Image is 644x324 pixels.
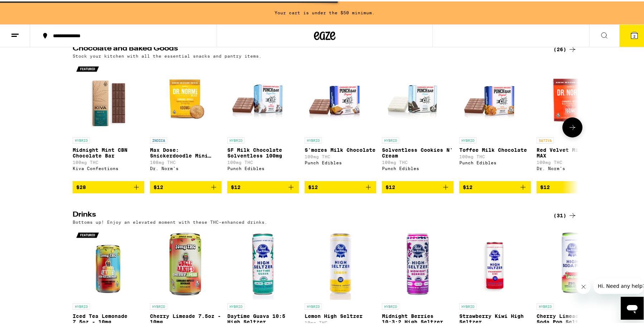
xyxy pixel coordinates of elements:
img: Dr. Norm's - Max Dose: Snickerdoodle Mini Cookie - Indica [150,61,222,132]
div: Dr. Norm's [537,165,608,169]
p: INDICA [150,136,167,142]
p: Max Dose: Snickerdoodle Mini Cookie - Indica [150,146,222,157]
p: HYBRID [227,302,244,308]
p: HYBRID [382,136,399,142]
img: Uncle Arnie's - Cherry Limeade 7.5oz - 10mg [150,227,222,298]
p: 100mg THC [459,153,531,158]
img: Punch Edibles - S'mores Milk Chocolate [305,61,376,132]
div: Kiva Confections [73,165,144,169]
button: Add to bag [305,180,376,192]
p: 100mg THC [73,159,144,163]
a: Open page for SF Milk Chocolate Solventless 100mg from Punch Edibles [227,61,299,179]
p: Iced Tea Lemonade 7.5oz - 10mg [73,312,144,323]
span: $12 [463,183,473,189]
p: Red Velvet Mini Cookie MAX [537,146,608,157]
button: Add to bag [459,180,531,192]
p: HYBRID [459,136,476,142]
div: Punch Edibles [227,165,299,169]
p: S'mores Milk Chocolate [305,146,376,151]
img: Uncle Arnie's - Iced Tea Lemonade 7.5oz - 10mg [73,227,144,298]
p: SF Milk Chocolate Solventless 100mg [227,146,299,157]
p: 100mg THC [227,159,299,163]
img: Dr. Norm's - Red Velvet Mini Cookie MAX [537,61,608,132]
div: Punch Edibles [305,159,376,164]
p: Lemon High Seltzer [305,312,376,318]
h2: Drinks [73,210,542,218]
span: $12 [231,183,241,189]
img: Pabst Labs - Cherry Limeade High Soda Pop Seltzer - 25mg [537,227,608,298]
p: HYBRID [150,302,167,308]
p: HYBRID [305,136,322,142]
iframe: Message from company [594,277,644,292]
p: HYBRID [73,136,90,142]
span: $12 [308,183,318,189]
p: 100mg THC [537,159,608,163]
div: Punch Edibles [459,159,531,164]
p: Midnight Berries 10:3:2 High Seltzer [382,312,454,323]
img: Kiva Confections - Midnight Mint CBN Chocolate Bar [73,61,144,132]
p: HYBRID [305,302,322,308]
div: Dr. Norm's [150,165,222,169]
span: $12 [386,183,395,189]
p: Stock your kitchen with all the essential snacks and pantry items. [73,52,262,57]
img: Pabst Labs - Lemon High Seltzer [305,227,376,298]
p: Cherry Limeade High Soda Pop Seltzer - 25mg [537,312,608,323]
div: Punch Edibles [382,165,454,169]
p: Solventless Cookies N' Cream [382,146,454,157]
p: Midnight Mint CBN Chocolate Bar [73,146,144,157]
p: HYBRID [459,302,476,308]
p: 108mg THC [150,159,222,163]
img: Punch Edibles - SF Milk Chocolate Solventless 100mg [227,61,299,132]
a: Open page for S'mores Milk Chocolate from Punch Edibles [305,61,376,179]
img: Pabst Labs - Daytime Guava 10:5 High Seltzer [227,227,299,298]
a: Open page for Solventless Cookies N' Cream from Punch Edibles [382,61,454,179]
p: HYBRID [73,302,90,308]
p: Cherry Limeade 7.5oz - 10mg [150,312,222,323]
iframe: Close message [576,278,591,292]
img: Punch Edibles - Solventless Cookies N' Cream [382,61,454,132]
button: Add to bag [382,180,454,192]
span: Hi. Need any help? [4,5,52,11]
p: HYBRID [227,136,244,142]
span: $28 [76,183,86,189]
p: Daytime Guava 10:5 High Seltzer [227,312,299,323]
p: HYBRID [382,302,399,308]
img: Punch Edibles - Toffee Milk Chocolate [459,61,531,132]
p: SATIVA [537,136,554,142]
p: Bottoms up! Enjoy an elevated moment with these THC-enhanced drinks. [73,218,267,223]
img: Pabst Labs - Midnight Berries 10:3:2 High Seltzer [382,227,454,298]
p: 10mg THC [305,319,376,324]
span: $12 [154,183,163,189]
p: Toffee Milk Chocolate [459,146,531,151]
p: HYBRID [537,302,554,308]
button: Add to bag [227,180,299,192]
h2: Chocolate and Baked Goods [73,44,542,52]
span: $12 [540,183,550,189]
a: (31) [553,210,577,218]
iframe: Button to launch messaging window [621,295,644,318]
a: Open page for Max Dose: Snickerdoodle Mini Cookie - Indica from Dr. Norm's [150,61,222,179]
button: Add to bag [150,180,222,192]
a: Open page for Toffee Milk Chocolate from Punch Edibles [459,61,531,179]
a: (26) [553,44,577,52]
button: Add to bag [537,180,608,192]
p: Strawberry Kiwi High Seltzer [459,312,531,323]
p: 100mg THC [305,153,376,158]
button: Add to bag [73,180,144,192]
a: Open page for Midnight Mint CBN Chocolate Bar from Kiva Confections [73,61,144,179]
p: 100mg THC [382,159,454,163]
span: 2 [633,33,635,37]
a: Open page for Red Velvet Mini Cookie MAX from Dr. Norm's [537,61,608,179]
img: Pabst Labs - Strawberry Kiwi High Seltzer [459,227,531,298]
